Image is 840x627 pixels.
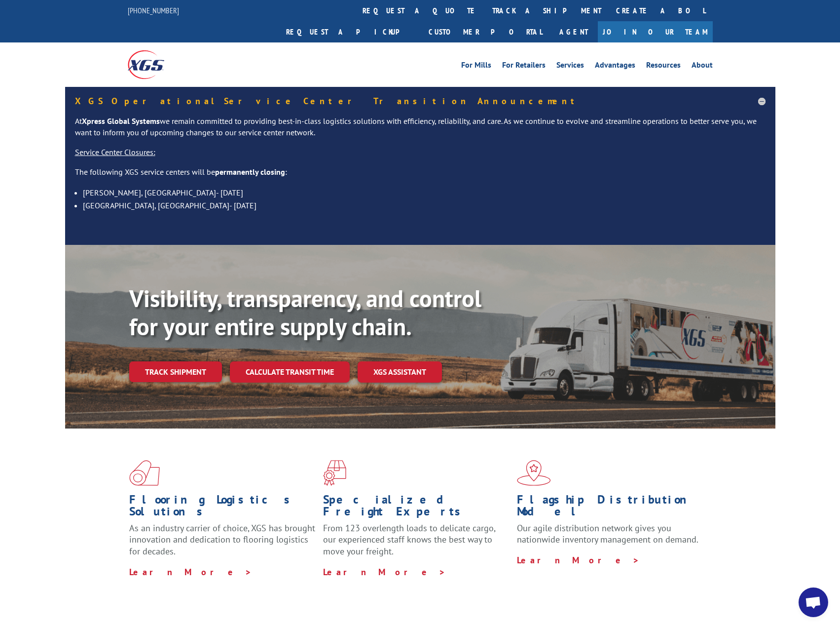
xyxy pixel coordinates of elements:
[598,21,713,42] a: Join Our Team
[323,494,510,522] h1: Specialized Freight Experts
[358,361,442,383] a: XGS ASSISTANT
[461,61,491,72] a: For Mills
[75,116,766,147] p: At we remain committed to providing best-in-class logistics solutions with efficiency, reliabilit...
[279,21,421,42] a: Request a pickup
[549,21,598,42] a: Agent
[323,522,510,566] p: From 123 overlength loads to delicate cargo, our experienced staff knows the best way to move you...
[799,588,828,617] a: Open chat
[517,522,698,546] span: Our agile distribution network gives you nationwide inventory management on demand.
[517,460,551,486] img: xgs-icon-flagship-distribution-model-red
[646,61,681,72] a: Resources
[692,61,713,72] a: About
[556,61,584,72] a: Services
[421,21,549,42] a: Customer Portal
[129,566,252,578] a: Learn More >
[83,199,766,212] li: [GEOGRAPHIC_DATA], [GEOGRAPHIC_DATA]- [DATE]
[129,494,316,522] h1: Flooring Logistics Solutions
[517,554,640,566] a: Learn More >
[83,186,766,199] li: [PERSON_NAME], [GEOGRAPHIC_DATA]- [DATE]
[323,460,346,486] img: xgs-icon-focused-on-flooring-red
[75,166,766,186] p: The following XGS service centers will be :
[128,5,179,15] a: [PHONE_NUMBER]
[517,494,703,522] h1: Flagship Distribution Model
[75,97,766,106] h5: XGS Operational Service Center Transition Announcement
[82,116,160,126] strong: Xpress Global Systems
[129,460,160,486] img: xgs-icon-total-supply-chain-intelligence-red
[129,522,315,557] span: As an industry carrier of choice, XGS has brought innovation and dedication to flooring logistics...
[502,61,546,72] a: For Retailers
[230,361,350,383] a: Calculate transit time
[595,61,635,72] a: Advantages
[129,283,481,342] b: Visibility, transparency, and control for your entire supply chain.
[129,361,222,382] a: Track shipment
[215,167,285,177] strong: permanently closing
[75,147,155,157] u: Service Center Closures:
[323,566,446,578] a: Learn More >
